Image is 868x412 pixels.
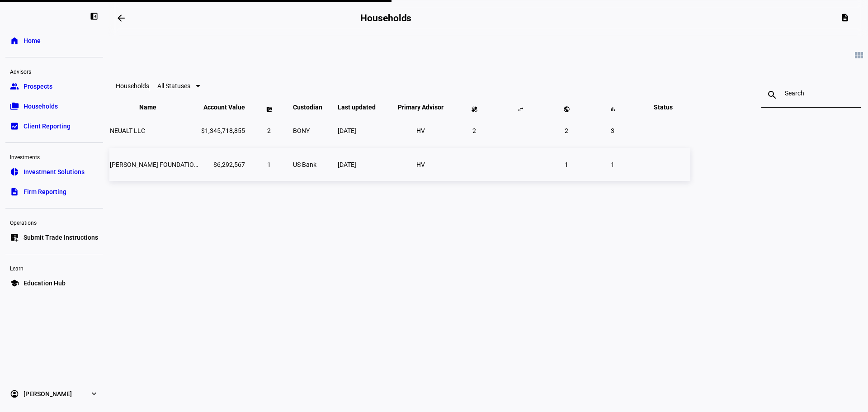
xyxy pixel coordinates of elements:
span: 1 [565,161,568,168]
span: Home [24,36,41,45]
td: $6,292,567 [201,148,245,181]
a: folder_copyHouseholds [5,97,103,115]
span: 2 [267,127,271,134]
span: Name [139,104,170,111]
span: US Bank [293,161,316,168]
span: 3 [611,127,614,134]
mat-icon: view_module [854,50,864,61]
a: bid_landscapeClient Reporting [5,117,103,135]
span: Status [647,104,679,111]
eth-mat-symbol: list_alt_add [10,233,19,242]
eth-mat-symbol: home [10,36,19,45]
div: Advisors [5,65,103,77]
span: Account Value [203,104,245,111]
span: 1 [611,161,614,168]
span: [DATE] [338,127,356,134]
a: groupProspects [5,77,103,95]
span: Client Reporting [24,122,71,131]
span: 2 [472,127,476,134]
h2: Households [360,13,411,24]
td: $1,345,718,855 [201,114,245,147]
span: Prospects [24,82,52,91]
mat-icon: description [840,13,849,22]
span: NEUALT LLC [110,127,145,134]
span: 2 [565,127,568,134]
eth-mat-symbol: left_panel_close [90,12,99,21]
span: Primary Advisor [391,104,450,111]
eth-mat-symbol: pie_chart [10,167,19,176]
mat-icon: search [761,90,783,100]
li: HV [413,156,429,173]
li: HV [413,123,429,139]
span: Households [24,102,58,111]
span: Investment Solutions [24,167,85,176]
span: SCHERMAN FOUNDATION, INC [110,161,212,168]
div: Learn [5,261,103,274]
eth-data-table-title: Households [116,82,149,90]
eth-mat-symbol: group [10,82,19,91]
eth-mat-symbol: expand_more [90,389,99,398]
span: Last updated [338,104,389,111]
a: pie_chartInvestment Solutions [5,163,103,181]
div: Operations [5,216,103,228]
a: descriptionFirm Reporting [5,183,103,201]
input: Search [785,90,837,97]
eth-mat-symbol: bid_landscape [10,122,19,131]
span: Education Hub [24,279,66,288]
a: homeHome [5,32,103,50]
span: [PERSON_NAME] [24,389,72,398]
span: 1 [267,161,271,168]
eth-mat-symbol: description [10,187,19,196]
eth-mat-symbol: school [10,279,19,288]
eth-mat-symbol: account_circle [10,389,19,398]
span: Firm Reporting [24,187,66,196]
span: Custodian [293,104,336,111]
span: All Statuses [157,82,190,90]
span: BONY [293,127,310,134]
mat-icon: arrow_backwards [116,13,127,24]
div: Investments [5,150,103,163]
span: Submit Trade Instructions [24,233,98,242]
eth-mat-symbol: folder_copy [10,102,19,111]
span: [DATE] [338,161,356,168]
